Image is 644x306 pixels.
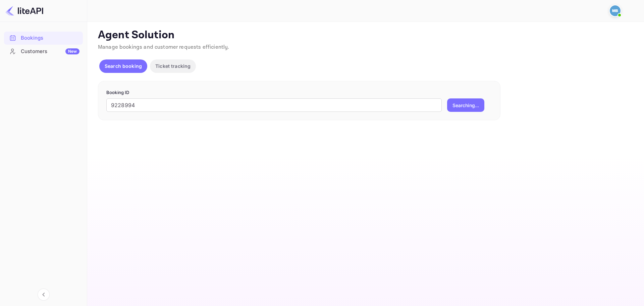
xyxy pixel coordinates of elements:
p: Agent Solution [98,29,632,42]
img: LiteAPI logo [5,5,43,16]
div: Bookings [4,32,83,45]
p: Ticket tracking [155,62,191,70]
div: Customers [21,48,79,55]
div: New [65,48,79,54]
p: Booking ID [106,89,492,96]
p: Search booking [105,62,142,70]
a: CustomersNew [4,45,83,57]
div: Bookings [21,34,79,42]
img: Mohcine Belkhir [610,5,621,16]
div: CustomersNew [4,45,83,58]
input: Enter Booking ID (e.g., 63782194) [106,98,442,112]
button: Searching... [447,98,484,112]
a: Bookings [4,32,83,44]
button: Collapse navigation [38,289,50,301]
span: Manage bookings and customer requests efficiently. [98,44,229,51]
